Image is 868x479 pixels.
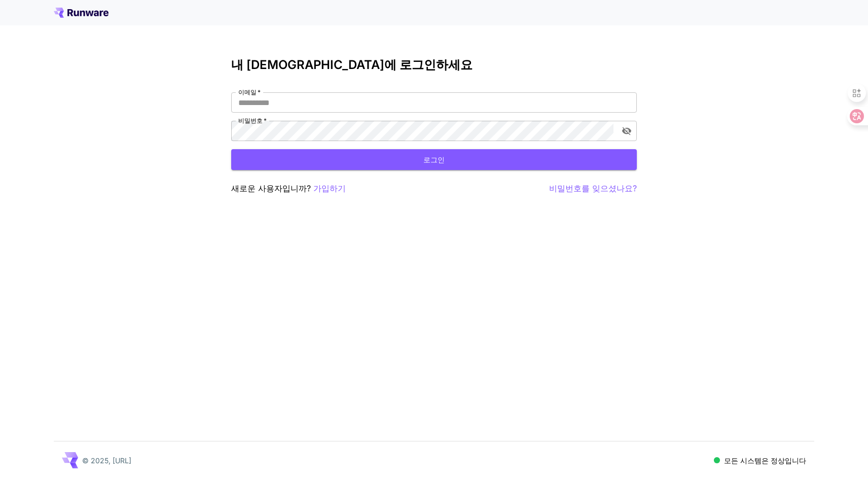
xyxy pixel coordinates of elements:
font: 모든 시스템은 정상입니다 [724,456,806,465]
font: 로그인 [423,155,445,164]
button: 가입하기 [313,182,346,195]
button: 비밀번호를 잊으셨나요? [549,182,637,195]
button: 비밀번호 표시 전환 [618,122,636,140]
font: 비밀번호 [238,117,263,124]
font: 비밀번호를 잊으셨나요? [549,183,637,193]
font: 이메일 [238,88,257,96]
font: © 2025, [URL] [82,456,131,465]
font: 내 [DEMOGRAPHIC_DATA]에 로그인하세요 [231,57,473,72]
font: 새로운 사용자입니까? [231,183,311,193]
font: 가입하기 [313,183,346,193]
button: 로그인 [231,149,637,170]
